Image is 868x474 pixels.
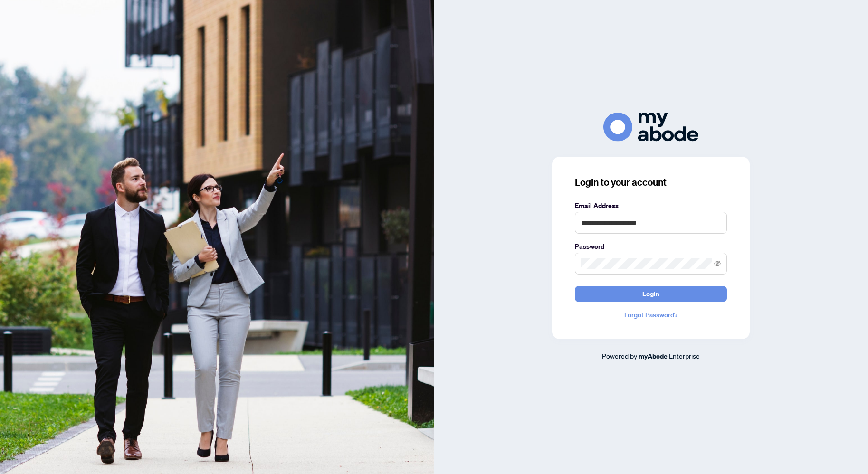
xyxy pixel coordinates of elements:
[714,260,721,267] span: eye-invisible
[575,241,727,252] label: Password
[602,351,637,360] span: Powered by
[575,286,727,302] button: Login
[642,286,659,302] span: Login
[575,310,727,320] a: Forgot Password?
[603,113,698,142] img: ma-logo
[639,351,668,361] a: myAbode
[669,351,700,360] span: Enterprise
[575,200,727,211] label: Email Address
[575,176,727,189] h3: Login to your account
